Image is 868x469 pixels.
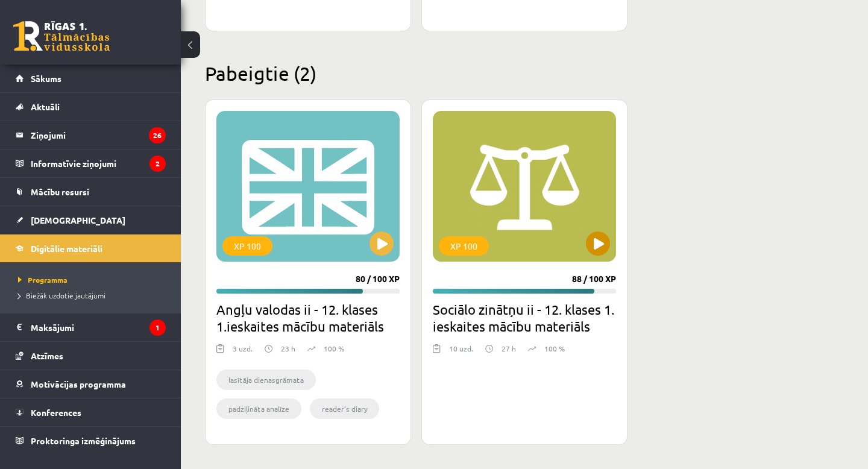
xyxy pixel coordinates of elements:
[31,435,136,446] span: Proktoringa izmēģinājums
[18,291,105,300] span: Biežāk uzdotie jautājumi
[16,342,166,370] a: Atzīmes
[16,234,166,262] a: Digitālie materiāli
[18,274,169,285] a: Programma
[31,379,126,389] span: Motivācijas programma
[439,236,489,256] div: XP 100
[16,427,166,455] a: Proktoringa izmēģinājums
[16,93,166,121] a: Aktuāli
[216,301,400,335] h2: Angļu valodas ii - 12. klases 1.ieskaites mācību materiāls
[31,150,166,177] legend: Informatīvie ziņojumi
[16,313,166,341] a: Maksājumi1
[433,301,616,335] h2: Sociālo zinātņu ii - 12. klases 1. ieskaites mācību materiāls
[31,215,125,225] span: [DEMOGRAPHIC_DATA]
[16,150,166,177] a: Informatīvie ziņojumi2
[324,343,344,354] p: 100 %
[149,127,166,143] i: 26
[31,73,61,84] span: Sākums
[16,65,166,92] a: Sākums
[31,186,89,197] span: Mācību resursi
[216,398,301,419] li: padziļināta analīze
[310,398,379,419] li: reader’s diary
[31,313,166,341] legend: Maksājumi
[216,370,316,390] li: lasītāja dienasgrāmata
[16,398,166,426] a: Konferences
[13,21,110,51] a: Rīgas 1. Tālmācības vidusskola
[16,370,166,398] a: Motivācijas programma
[16,206,166,234] a: [DEMOGRAPHIC_DATA]
[18,275,68,285] span: Programma
[449,343,473,361] div: 10 uzd.
[502,343,516,354] p: 27 h
[205,61,844,85] h2: Pabeigtie (2)
[222,236,272,256] div: XP 100
[281,343,295,354] p: 23 h
[31,101,60,112] span: Aktuāli
[149,156,166,172] i: 2
[149,319,166,336] i: 1
[18,290,169,301] a: Biežāk uzdotie jautājumi
[31,350,63,361] span: Atzīmes
[233,343,253,361] div: 3 uzd.
[31,243,102,254] span: Digitālie materiāli
[31,121,166,149] legend: Ziņojumi
[31,407,81,418] span: Konferences
[16,121,166,149] a: Ziņojumi26
[16,178,166,206] a: Mācību resursi
[544,343,565,354] p: 100 %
